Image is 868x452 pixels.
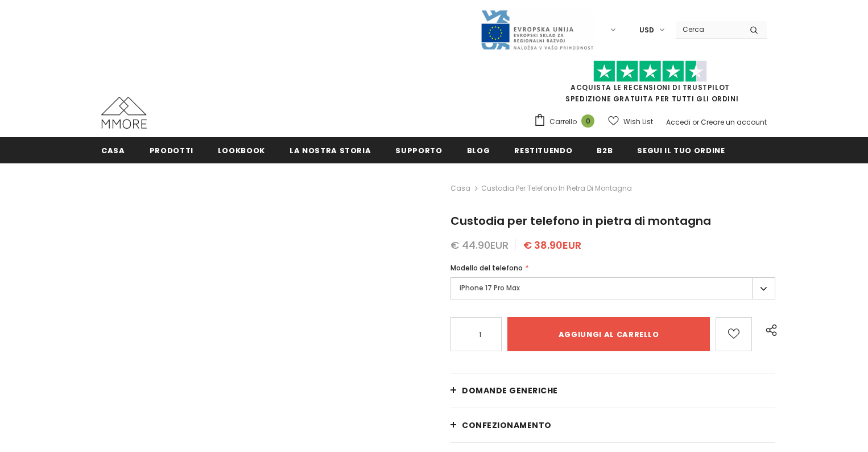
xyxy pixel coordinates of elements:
a: Carrello 0 [534,113,600,130]
a: Domande generiche [450,373,775,408]
span: € 44.90EUR [450,238,509,252]
a: Acquista le recensioni di TrustPilot [571,83,730,92]
img: Javni Razpis [480,9,594,51]
a: CONFEZIONAMENTO [450,408,775,442]
span: Blog [467,145,490,156]
a: Blog [467,137,490,163]
span: B2B [597,145,613,156]
span: Carrello [549,116,577,128]
img: Fidati di Pilot Stars [593,60,707,83]
a: Wish List [608,112,653,132]
span: Prodotti [150,145,193,156]
img: Casi MMORE [101,97,147,129]
span: Restituendo [514,145,572,156]
span: or [692,117,699,127]
a: Casa [101,137,125,163]
a: Prodotti [150,137,193,163]
a: La nostra storia [290,137,371,163]
span: USD [639,24,654,36]
span: Segui il tuo ordine [637,145,725,156]
a: Javni Razpis [480,24,594,34]
span: Wish List [623,116,653,128]
span: supporto [395,145,442,156]
a: supporto [395,137,442,163]
span: Modello del telefono [450,263,523,273]
span: 0 [581,114,594,128]
a: Restituendo [514,137,572,163]
input: Aggiungi al carrello [507,317,710,351]
span: € 38.90EUR [523,238,581,252]
label: iPhone 17 Pro Max [450,277,775,299]
span: Custodia per telefono in pietra di montagna [450,213,711,229]
a: Lookbook [218,137,265,163]
span: Custodia per telefono in pietra di montagna [481,182,632,195]
a: B2B [597,137,613,163]
span: Domande generiche [462,385,558,396]
a: Accedi [666,117,691,127]
span: Lookbook [218,145,265,156]
a: Segui il tuo ordine [637,137,725,163]
span: Casa [101,145,125,156]
span: La nostra storia [290,145,371,156]
a: Casa [450,182,470,195]
a: Creare un account [701,117,767,127]
input: Search Site [676,21,741,38]
span: SPEDIZIONE GRATUITA PER TUTTI GLI ORDINI [534,65,767,104]
span: CONFEZIONAMENTO [462,420,552,431]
